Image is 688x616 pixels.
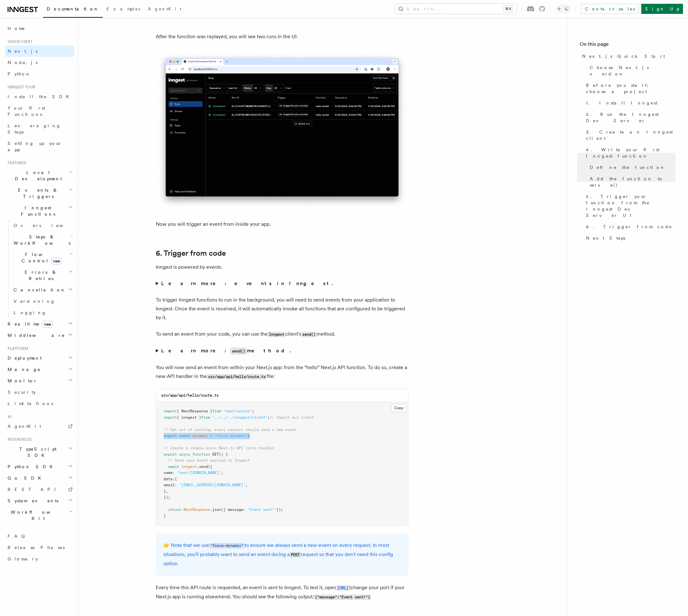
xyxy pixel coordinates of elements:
[43,2,103,18] a: Documentation
[164,483,175,487] span: email
[175,483,177,487] span: :
[5,463,57,470] span: Python SDK
[5,509,69,522] span: Workflow Kit
[301,332,317,337] code: send()
[243,507,245,512] span: :
[5,472,74,484] button: Go SDK
[164,446,274,450] span: // Create a simple async Next.js API route handler
[42,321,53,328] span: new
[14,299,55,304] span: Versioning
[212,409,221,413] span: from
[8,60,38,65] span: Node.js
[214,434,248,438] span: "force-dynamic"
[5,414,12,419] span: AI
[245,483,248,487] span: ,
[5,332,65,338] span: Middleware
[8,141,62,152] span: Setting up your app
[248,434,250,438] span: ;
[164,409,177,413] span: import
[587,173,675,191] a: Add the function to serve()
[166,489,168,493] span: ,
[395,4,516,14] button: Search...⌘K
[192,434,208,438] span: dynamic
[161,280,334,286] strong: Learn more: events in Inngest.
[587,162,675,173] a: Define the function
[270,415,314,420] span: // Import our client
[221,507,243,512] span: ({ message
[391,404,406,412] button: Copy
[179,483,245,487] span: "[EMAIL_ADDRESS][DOMAIN_NAME]"
[504,6,513,12] kbd: ⌘K
[5,542,74,553] a: Release Phases
[172,477,175,481] span: :
[590,64,675,77] span: Choose Next.js version
[314,595,371,600] code: {"message":"Event sent!"}
[8,534,28,539] span: FAQ
[223,409,252,413] span: "next/server"
[5,443,74,461] button: TypeScript SDK
[197,464,208,469] span: .send
[179,452,190,457] span: async
[161,393,219,398] code: src/app/api/hello/route.ts
[583,97,675,109] a: 1. Install Inngest
[210,507,221,512] span: .json
[582,53,665,59] span: Next.js Quick Start
[11,287,66,293] span: Cancellation
[5,91,74,102] a: Install the SDK
[586,129,675,141] span: 3. Create an Inngest client
[5,85,35,90] span: Inngest tour
[5,318,74,330] button: Realtimenew
[8,71,31,76] span: Python
[583,109,675,126] a: 2. Run the Inngest Dev Server
[212,452,219,457] span: GET
[5,330,74,341] button: Middleware
[252,409,254,413] span: ;
[168,464,179,469] span: await
[5,57,74,68] a: Node.js
[290,552,301,558] code: POST
[148,6,181,11] span: AgentKit
[5,187,69,200] span: Events & Triggers
[586,111,675,124] span: 2. Run the Inngest Dev Server
[221,470,223,475] span: ,
[8,105,45,117] span: Your first Functions
[590,164,665,170] span: Define the function
[583,191,675,221] a: 5. Trigger your function from the Inngest Dev Server UI
[164,489,166,493] span: }
[11,266,74,284] button: Errors & Retries
[164,514,166,518] span: }
[172,470,175,475] span: :
[11,231,74,249] button: Steps & Workflows
[175,477,177,481] span: {
[14,310,46,315] span: Logging
[5,352,74,364] button: Deployment
[156,583,408,601] p: Every time this API route is requested, an event is sent to Inngest. To test it, open (change you...
[276,507,283,512] span: });
[5,321,53,327] span: Realtime
[11,249,74,266] button: Flow Controlnew
[336,584,349,590] a: [URL]
[555,5,570,13] button: Toggle dark mode
[5,102,74,120] a: Your first Functions
[586,147,675,159] span: 4. Write your first Inngest function
[5,437,32,442] span: References
[586,224,672,230] span: 6. Trigger from code
[5,355,42,361] span: Deployment
[587,62,675,80] a: Choose Next.js version
[164,495,170,499] span: });
[156,346,408,356] summary: Learn more:send()method.
[156,220,408,229] p: Now you will trigger an event from inside your app.
[51,258,62,265] span: new
[103,2,144,17] a: Examples
[5,446,68,458] span: TypeScript SDK
[580,51,675,62] a: Next.js Quick Start
[212,415,268,420] span: "../../../inngest/client"
[336,585,349,591] code: [URL]
[156,51,408,210] img: Inngest Dev Server web interface's runs tab with two runs listed
[168,458,250,463] span: // Send your event payload to Inngest
[5,495,74,506] button: System events
[583,221,675,232] a: 6. Trigger from code
[5,366,41,373] span: Manage
[156,296,408,322] p: To trigger Inngest functions to run in the background, you will need to send events from your app...
[5,68,74,80] a: Python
